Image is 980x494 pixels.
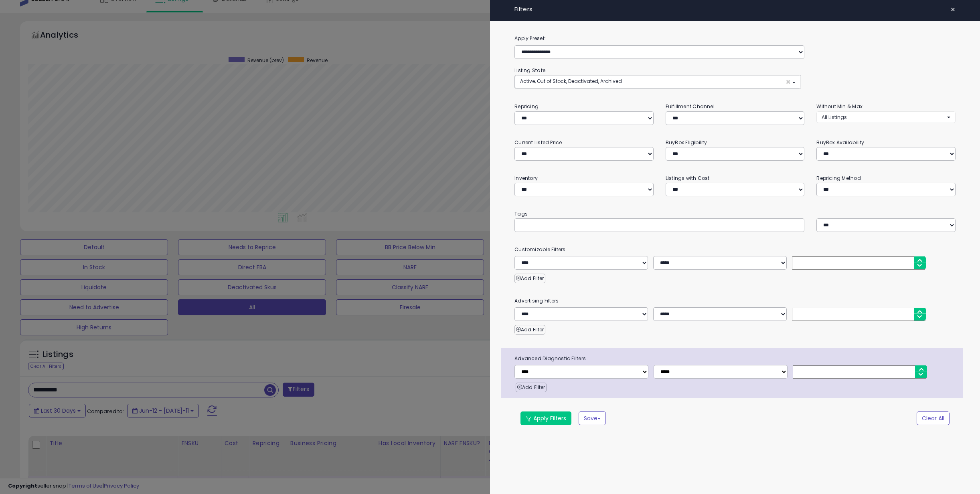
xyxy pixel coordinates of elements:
button: × [947,4,959,15]
small: Listings with Cost [666,175,710,181]
small: Fulfillment Channel [666,103,715,110]
small: Listing State [514,67,545,74]
small: Advertising Filters [508,296,962,305]
button: Clear All [917,411,950,425]
small: Inventory [514,175,538,181]
small: Tags [508,210,962,218]
button: All Listings [816,111,956,123]
small: BuyBox Eligibility [666,139,707,146]
button: Add Filter [516,383,547,392]
button: Apply Filters [520,411,571,425]
small: Current Listed Price [514,139,562,146]
small: Customizable Filters [508,245,962,254]
button: Active, Out of Stock, Deactivated, Archived × [515,75,801,89]
span: × [950,4,956,15]
button: Add Filter [514,325,545,335]
small: BuyBox Availability [816,139,864,146]
span: Advanced Diagnostic Filters [508,354,963,363]
span: × [786,78,791,86]
button: Add Filter [514,274,545,283]
small: Without Min & Max [816,103,863,110]
span: Active, Out of Stock, Deactivated, Archived [520,78,622,85]
small: Repricing Method [816,175,861,181]
label: Apply Preset: [508,34,962,43]
span: All Listings [822,114,847,121]
button: Save [579,411,606,425]
h4: Filters [514,6,956,13]
small: Repricing [514,103,539,110]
